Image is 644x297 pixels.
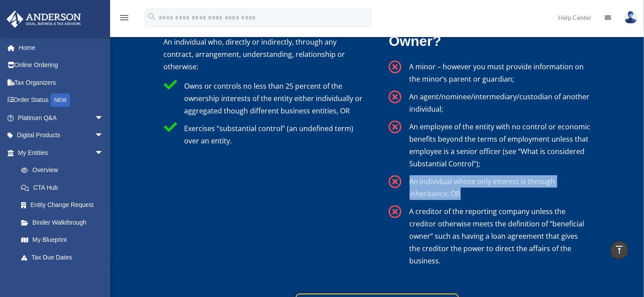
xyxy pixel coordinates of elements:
a: My Anderson Teamarrow_drop_down [6,266,117,284]
a: Overview [12,162,117,179]
a: menu [119,15,130,23]
img: Anderson Advisors Platinum Portal [4,11,84,28]
a: Tax Due Dates [12,248,117,266]
p: A creditor of the reporting company unless the creditor otherwise meets the definition of “benefi... [410,205,591,267]
a: Home [6,39,117,56]
a: CTA Hub [12,179,112,196]
span: arrow_drop_down [95,109,112,127]
p: A minor – however you must provide information on the minor’s parent or guardian; [410,60,591,85]
a: Platinum Q&Aarrow_drop_down [6,109,117,127]
span: arrow_drop_down [95,144,112,162]
p: An agent/nominee/intermediary/custodian of another individual; [410,90,591,115]
p: Owns or controls no less than 25 percent of the ownership interests of the entity either individu... [184,80,365,117]
a: vertical_align_top [610,241,629,259]
p: Exercises “substantial control” (an undefined term) over an entity. [184,122,365,147]
a: Online Ordering [6,56,117,74]
p: An individual who, directly or indirectly, through any contract, arrangement, understanding, rela... [163,36,365,73]
a: Tax Organizers [6,74,117,91]
p: An employee of the entity with no control or economic benefits beyond the terms of employment unl... [410,120,591,170]
a: Entity Change Request [12,196,117,214]
span:  [389,205,402,218]
a: My Entitiesarrow_drop_down [6,144,117,162]
span:  [389,175,402,188]
img: User Pic [624,11,637,24]
p: An individual whose only interest is through inheritance; OR [410,175,591,200]
a: Binder Walkthrough [12,214,117,231]
span: arrow_drop_down [95,266,112,284]
span: arrow_drop_down [95,127,112,145]
a: Order StatusNEW [6,91,117,109]
i: search [147,12,157,22]
span:  [389,90,402,104]
a: Digital Productsarrow_drop_down [6,127,117,144]
i: menu [119,12,130,23]
span:  [389,60,402,74]
div: NEW [51,94,70,107]
span:  [389,120,402,134]
a: My Blueprint [12,231,117,249]
i: vertical_align_top [614,244,625,255]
